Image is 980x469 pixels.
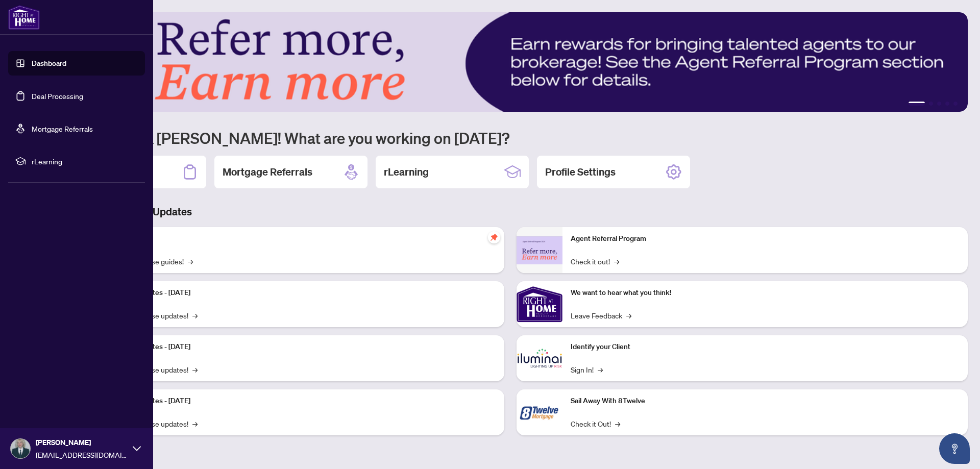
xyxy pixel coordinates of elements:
span: → [626,310,631,321]
span: → [598,364,603,375]
h2: Mortgage Referrals [223,165,312,179]
a: Sign In!→ [571,364,603,375]
a: Dashboard [32,59,66,68]
p: Sail Away With 8Twelve [571,396,960,407]
h2: rLearning [384,165,429,179]
img: We want to hear what you think! [517,281,562,327]
span: [EMAIL_ADDRESS][DOMAIN_NAME] [36,449,128,460]
p: We want to hear what you think! [571,287,960,299]
a: Mortgage Referrals [32,124,93,133]
button: 2 [929,102,933,106]
span: → [188,256,193,267]
img: Agent Referral Program [517,236,562,264]
button: 1 [909,102,925,106]
p: Self-Help [107,233,496,244]
button: 5 [953,102,958,106]
button: 4 [945,102,949,106]
span: [PERSON_NAME] [36,437,128,448]
span: pushpin [488,231,500,243]
p: Platform Updates - [DATE] [107,396,496,407]
span: → [615,418,620,429]
button: Open asap [939,433,970,464]
h1: Welcome back [PERSON_NAME]! What are you working on [DATE]? [53,128,968,147]
p: Agent Referral Program [571,233,960,244]
p: Platform Updates - [DATE] [107,341,496,353]
img: Slide 0 [53,12,968,112]
button: 3 [937,102,941,106]
img: Identify your Client [517,335,562,381]
img: logo [8,5,40,30]
span: → [614,256,619,267]
span: → [192,310,198,321]
h2: Profile Settings [545,165,616,179]
a: Deal Processing [32,91,83,101]
span: → [192,364,198,375]
span: rLearning [32,156,138,167]
a: Check it out!→ [571,256,619,267]
span: → [192,418,198,429]
p: Platform Updates - [DATE] [107,287,496,299]
p: Identify your Client [571,341,960,353]
img: Profile Icon [11,439,30,458]
img: Sail Away With 8Twelve [517,389,562,435]
a: Check it Out!→ [571,418,620,429]
a: Leave Feedback→ [571,310,631,321]
h3: Brokerage & Industry Updates [53,205,968,219]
